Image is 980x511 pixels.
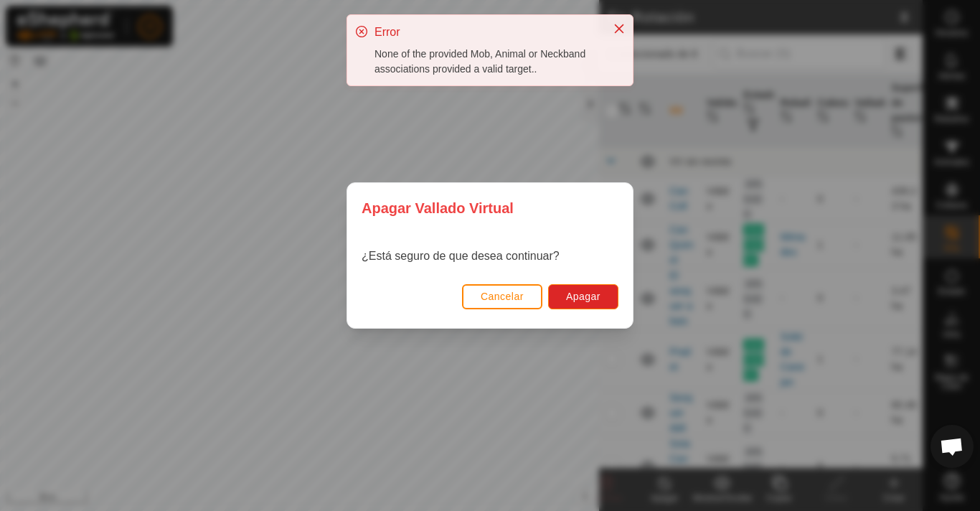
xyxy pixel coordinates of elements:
[930,425,974,468] a: Obre el xat
[362,248,560,265] p: ¿Está seguro de que desea continuar?
[374,24,598,41] div: Error
[548,284,618,309] button: Apagar
[362,197,514,219] span: Apagar Vallado Virtual
[462,284,542,309] button: Cancelar
[481,291,524,302] span: Cancelar
[609,19,629,39] button: Close
[374,47,598,77] div: None of the provided Mob, Animal or Neckband associations provided a valid target..
[566,291,600,302] span: Apagar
